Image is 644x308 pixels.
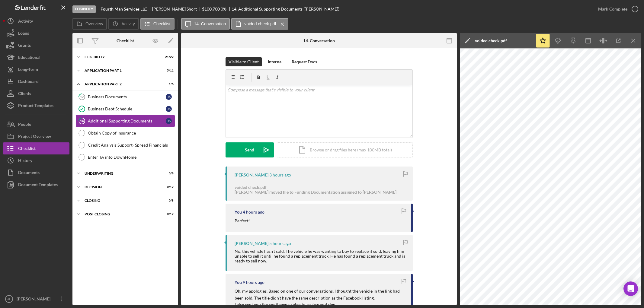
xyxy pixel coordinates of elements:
div: 5 / 11 [163,69,174,72]
div: Internal [268,57,283,66]
button: Send [226,142,274,157]
div: [PERSON_NAME] Short [152,7,202,11]
div: 0 / 8 [163,172,174,175]
div: Enter TA into DownHome [88,155,175,160]
div: [PERSON_NAME] moved file to Funding Documentation assigned to [PERSON_NAME] [235,190,396,195]
div: J S [166,118,172,124]
div: Application Part 1 [85,69,159,72]
div: No, this vehicle hasn't sold. The vehicle he was wanting to buy to replace it sold, leaving him u... [235,249,407,263]
div: Business Debt Schedule [88,106,166,111]
div: Grants [18,39,31,53]
div: Closing [85,199,159,202]
time: 2025-10-07 21:22 [269,173,291,177]
div: [PERSON_NAME] [235,241,268,246]
button: Long-Term [3,63,69,75]
div: Send [245,142,254,157]
div: Activity [18,15,33,29]
div: Underwriting [85,172,159,175]
div: Product Templates [18,100,53,113]
div: Eligibility [85,55,159,59]
label: Checklist [153,21,171,26]
button: Documents [3,167,69,179]
button: Grants [3,39,69,51]
a: 14Additional Supporting DocumentsJS [75,115,175,127]
div: 1 / 6 [163,82,174,86]
text: AL [7,297,11,301]
b: Fourth Man Services LLC [101,7,147,11]
div: Checklist [18,142,36,156]
div: 0 / 8 [163,199,174,202]
div: Document Templates [18,179,58,192]
button: Loans [3,27,69,39]
button: Project Overview [3,130,69,142]
div: Project Overview [18,130,51,144]
div: Business Documents [88,94,166,99]
div: 0 / 12 [163,185,174,189]
div: 14. Additional Supporting Documents ([PERSON_NAME]) [232,7,339,11]
button: Document Templates [3,179,69,191]
button: Mark Complete [592,3,641,15]
div: Dashboard [18,75,39,89]
button: Request Docs [289,57,320,66]
div: Checklist [117,38,134,43]
button: Visible to Client [226,57,262,66]
div: Clients [18,87,31,101]
div: Eligibility [72,5,96,13]
button: voided check.pdf [231,18,288,30]
div: Post Closing [85,212,159,216]
label: voided check.pdf [244,21,276,26]
div: voided check.pdf [475,38,507,43]
div: 0 / 12 [163,212,174,216]
div: Request Docs [292,57,317,66]
div: voided check.pdf [235,185,396,190]
div: Visible to Client [229,57,259,66]
div: Credit Analysis Support- Spread Financials [88,143,175,148]
button: Activity [108,18,139,30]
div: People [18,118,31,132]
div: You [235,210,242,214]
span: $100,700 [202,6,220,11]
button: Activity [3,15,69,27]
button: Clients [3,87,69,100]
label: Overview [85,21,103,26]
button: Internal [265,57,286,66]
button: Product Templates [3,100,69,112]
tspan: 12 [80,95,84,99]
div: Documents [18,167,40,180]
p: I also sent you the contingency plan to review and sign. [235,301,405,308]
div: Obtain Copy of Insurance [88,131,175,135]
div: [PERSON_NAME] [235,173,268,177]
time: 2025-10-07 20:41 [243,210,264,214]
a: Credit Analysis Support- Spread Financials [75,139,175,151]
div: [PERSON_NAME] [15,293,54,306]
button: Educational [3,51,69,63]
div: Mark Complete [598,3,627,15]
button: AL[PERSON_NAME] [3,293,69,305]
button: Checklist [140,18,175,30]
div: Educational [18,51,40,65]
div: Decision [85,185,159,189]
button: History [3,154,69,167]
div: History [18,154,32,168]
time: 2025-10-07 15:32 [243,280,264,285]
div: J S [166,106,172,112]
button: Checklist [3,142,69,154]
div: 21 / 22 [163,55,174,59]
a: Enter TA into DownHome [75,151,175,163]
tspan: 14 [80,119,84,123]
button: Dashboard [3,75,69,87]
a: Obtain Copy of Insurance [75,127,175,139]
p: Oh, my apologies. Based on one of our conversations, I thought the vehicle in the link had been s... [235,288,405,301]
a: Business Debt ScheduleJS [75,103,175,115]
button: People [3,118,69,130]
